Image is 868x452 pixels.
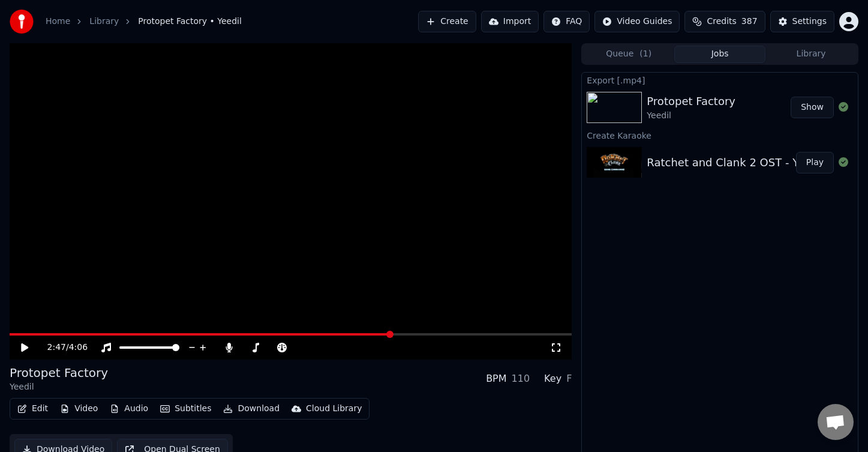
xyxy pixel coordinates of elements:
[647,93,735,110] div: Protopet Factory
[10,364,108,381] div: Protopet Factory
[792,16,827,28] div: Settings
[155,400,216,417] button: Subtitles
[10,10,34,34] img: youka
[566,372,572,386] div: F
[684,11,765,32] button: Credits387
[105,400,153,417] button: Audio
[46,16,242,28] nav: breadcrumb
[674,46,765,63] button: Jobs
[582,128,858,142] div: Create Karaoke
[765,46,857,63] button: Library
[486,372,506,386] div: BPM
[306,403,362,415] div: Cloud Library
[543,11,590,32] button: FAQ
[418,11,476,32] button: Create
[639,48,651,60] span: ( 1 )
[647,110,735,122] div: Yeedil
[707,16,736,28] span: Credits
[69,342,88,354] span: 4:06
[770,11,834,32] button: Settings
[594,11,680,32] button: Video Guides
[138,16,242,28] span: Protopet Factory • Yeedil
[544,372,561,386] div: Key
[55,400,103,417] button: Video
[46,16,70,28] a: Home
[582,73,858,87] div: Export [.mp4]
[796,152,834,173] button: Play
[791,97,834,118] button: Show
[13,400,53,417] button: Edit
[89,16,119,28] a: Library
[218,400,284,417] button: Download
[47,342,66,354] span: 2:47
[818,404,854,440] a: Open chat
[583,46,674,63] button: Queue
[10,381,108,393] div: Yeedil
[481,11,539,32] button: Import
[512,372,530,386] div: 110
[741,16,758,28] span: 387
[47,342,76,354] div: /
